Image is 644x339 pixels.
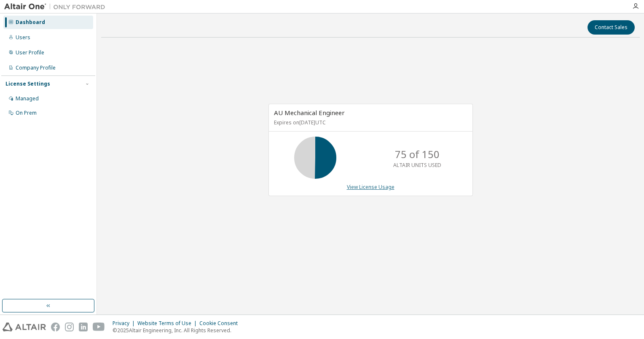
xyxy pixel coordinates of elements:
p: © 2025 Altair Engineering, Inc. All Rights Reserved. [113,327,243,334]
div: License Settings [5,81,50,87]
div: User Profile [16,49,44,56]
div: Managed [16,95,39,102]
div: Dashboard [16,19,45,26]
div: Privacy [113,320,137,327]
div: Company Profile [16,65,56,71]
div: Users [16,34,30,41]
div: On Prem [16,110,37,116]
img: facebook.svg [51,323,60,331]
img: instagram.svg [65,323,74,331]
p: Expires on [DATE] UTC [274,119,465,126]
img: altair_logo.svg [3,323,46,331]
p: ALTAIR UNITS USED [393,161,441,169]
a: View License Usage [347,183,394,191]
span: AU Mechanical Engineer [274,108,345,117]
div: Website Terms of Use [137,320,199,327]
button: Contact Sales [588,20,635,35]
img: linkedin.svg [79,323,88,331]
img: Altair One [4,3,110,11]
img: youtube.svg [93,323,105,331]
p: 75 of 150 [395,147,440,161]
div: Cookie Consent [199,320,243,327]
